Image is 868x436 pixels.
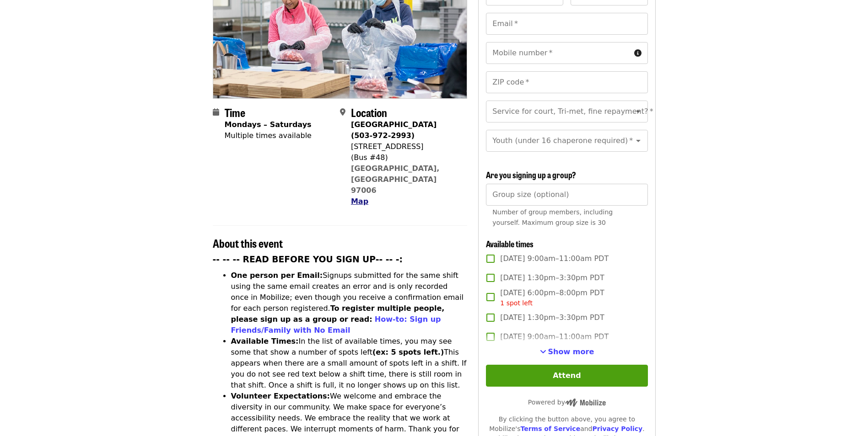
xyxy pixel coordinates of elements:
[486,71,647,93] input: ZIP code
[592,425,642,432] a: Privacy Policy
[340,108,345,117] i: map-marker-alt icon
[500,272,604,283] span: [DATE] 1:30pm–3:30pm PDT
[632,105,645,118] button: Open
[351,164,440,195] a: [GEOGRAPHIC_DATA], [GEOGRAPHIC_DATA] 97006
[231,271,323,280] strong: One person per Email:
[231,336,468,391] li: In the list of available times, you may see some that show a number of spots left This appears wh...
[225,104,245,120] span: Time
[520,425,580,432] a: Terms of Service
[231,270,468,336] li: Signups submitted for the same shift using the same email creates an error and is only recorded o...
[486,42,630,64] input: Mobile number
[492,208,613,226] span: Number of group members, including yourself. Maximum group size is 30
[351,104,387,120] span: Location
[231,337,299,346] strong: Available Times:
[351,196,368,207] button: Map
[225,120,312,129] strong: Mondays – Saturdays
[500,299,533,307] span: 1 spot left
[540,346,594,357] button: See more timeslots
[231,304,445,324] strong: To register multiple people, please sign up as a group or read:
[351,120,437,140] strong: [GEOGRAPHIC_DATA] (503-972-2993)
[372,348,444,356] strong: (ex: 5 spots left.)
[225,130,312,141] div: Multiple times available
[500,331,609,342] span: [DATE] 9:00am–11:00am PDT
[486,238,534,250] span: Available times
[231,315,441,335] a: How-to: Sign up Friends/Family with No Email
[486,169,576,181] span: Are you signing up a group?
[486,365,647,387] button: Attend
[351,197,368,206] span: Map
[565,399,606,407] img: Powered by Mobilize
[500,287,604,308] span: [DATE] 6:00pm–8:00pm PDT
[213,255,403,264] strong: -- -- -- READ BEFORE YOU SIGN UP-- -- -:
[231,392,330,400] strong: Volunteer Expectations:
[486,13,647,35] input: Email
[500,253,609,264] span: [DATE] 9:00am–11:00am PDT
[632,134,645,147] button: Open
[486,184,647,206] input: [object Object]
[548,347,594,356] span: Show more
[213,108,219,117] i: calendar icon
[528,399,606,406] span: Powered by
[634,49,642,58] i: circle-info icon
[351,152,460,163] div: (Bus #48)
[351,141,460,152] div: [STREET_ADDRESS]
[213,235,283,251] span: About this event
[500,312,604,323] span: [DATE] 1:30pm–3:30pm PDT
